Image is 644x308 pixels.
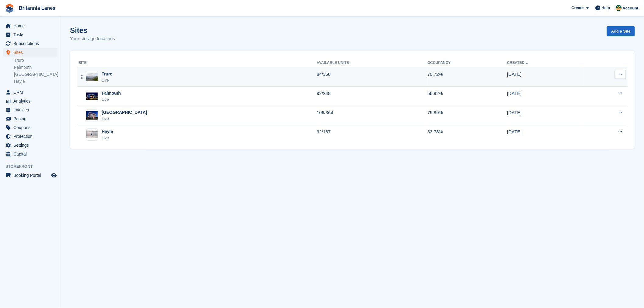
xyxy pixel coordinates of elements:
[3,141,58,149] a: menu
[317,87,428,106] td: 92/248
[86,73,98,81] img: Image of Truro site
[102,128,113,135] div: Hayle
[507,106,584,125] td: [DATE]
[70,26,115,34] h1: Sites
[102,116,147,122] div: Live
[70,35,115,42] p: Your storage locations
[13,39,50,48] span: Subscriptions
[86,111,98,120] img: Image of Exeter site
[317,106,428,125] td: 106/364
[102,77,113,83] div: Live
[317,58,428,68] th: Available Units
[3,106,58,114] a: menu
[13,141,50,149] span: Settings
[507,125,584,144] td: [DATE]
[14,65,58,70] a: Falmouth
[616,5,622,11] img: Nathan Kellow
[14,72,58,77] a: [GEOGRAPHIC_DATA]
[102,90,121,96] div: Falmouth
[86,93,98,100] img: Image of Falmouth site
[13,114,50,123] span: Pricing
[3,123,58,132] a: menu
[77,58,317,68] th: Site
[16,3,58,13] a: Britannia Lanes
[3,30,58,39] a: menu
[14,79,58,84] a: Hayle
[572,5,584,11] span: Create
[13,132,50,141] span: Protection
[5,4,14,13] img: stora-icon-8386f47178a22dfd0bd8f6a31ec36ba5ce8667c1dd55bd0f319d3a0aa187defe.svg
[317,68,428,87] td: 84/368
[607,26,635,36] a: Add a Site
[102,71,113,77] div: Truro
[602,5,610,11] span: Help
[13,106,50,114] span: Invoices
[3,48,58,57] a: menu
[13,123,50,132] span: Coupons
[13,88,50,96] span: CRM
[317,125,428,144] td: 92/187
[428,68,507,87] td: 70.72%
[13,150,50,158] span: Capital
[5,163,61,170] span: Storefront
[507,61,530,65] a: Created
[14,58,58,63] a: Truro
[428,125,507,144] td: 33.78%
[428,58,507,68] th: Occupancy
[428,106,507,125] td: 75.89%
[507,68,584,87] td: [DATE]
[623,5,639,11] span: Account
[13,22,50,30] span: Home
[50,172,58,179] a: Preview store
[3,171,58,180] a: menu
[13,30,50,39] span: Tasks
[3,132,58,141] a: menu
[13,97,50,105] span: Analytics
[3,150,58,158] a: menu
[13,48,50,57] span: Sites
[507,87,584,106] td: [DATE]
[3,114,58,123] a: menu
[3,39,58,48] a: menu
[3,88,58,96] a: menu
[102,96,121,103] div: Live
[102,135,113,141] div: Live
[3,97,58,105] a: menu
[13,171,50,180] span: Booking Portal
[102,109,147,116] div: [GEOGRAPHIC_DATA]
[86,131,98,138] img: Image of Hayle site
[428,87,507,106] td: 56.92%
[3,22,58,30] a: menu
